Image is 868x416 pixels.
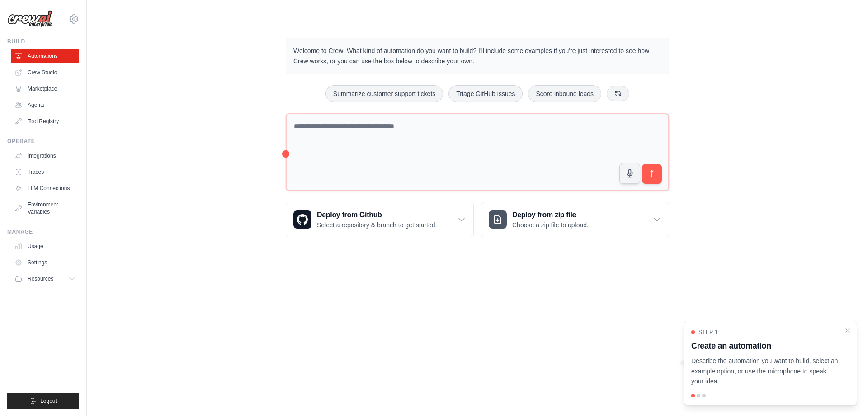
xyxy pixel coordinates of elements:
a: Marketplace [11,81,79,96]
span: Resources [28,275,53,282]
a: Environment Variables [11,197,79,219]
p: Welcome to Crew! What kind of automation do you want to build? I'll include some examples if you'... [293,46,661,67]
div: Manage [7,228,79,235]
span: Step 1 [698,329,718,336]
button: Score inbound leads [528,85,601,102]
h3: Create an automation [691,339,839,352]
a: Tool Registry [11,114,79,129]
p: Describe the automation you want to build, select an example option, or use the microphone to spe... [691,356,839,387]
h3: Deploy from zip file [512,210,589,220]
button: Close walkthrough [844,327,851,334]
p: Select a repository & branch to get started. [317,220,437,230]
a: Usage [11,239,79,253]
button: Resources [11,272,79,286]
a: LLM Connections [11,181,79,196]
button: Logout [7,393,79,409]
p: Choose a zip file to upload. [512,220,589,230]
a: Settings [11,255,79,270]
h3: Deploy from Github [317,210,437,220]
a: Automations [11,49,79,63]
div: Build [7,38,79,45]
span: Logout [40,397,57,405]
a: Crew Studio [11,65,79,80]
a: Traces [11,165,79,179]
div: Operate [7,138,79,145]
a: Agents [11,98,79,112]
button: Triage GitHub issues [448,85,523,102]
a: Integrations [11,148,79,163]
img: Logo [7,10,52,28]
button: Summarize customer support tickets [325,85,443,102]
